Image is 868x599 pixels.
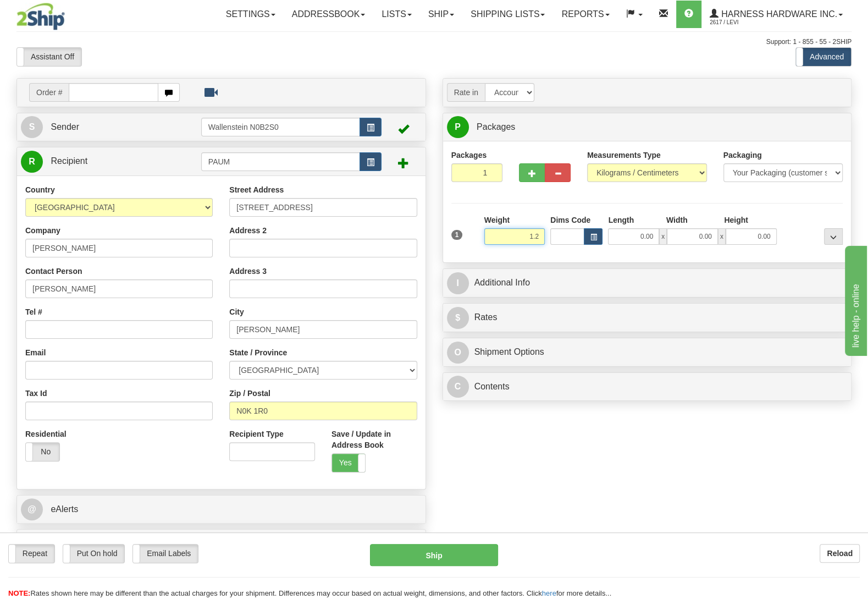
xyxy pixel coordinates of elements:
span: eAlerts [51,504,78,514]
input: Recipient Id [201,152,360,171]
b: Reload [827,549,853,558]
label: Advanced [796,48,851,66]
label: Email [25,347,46,358]
span: Recipient [51,156,87,166]
a: CContents [447,376,848,398]
label: Country [25,184,55,195]
span: Rate in [447,83,485,102]
span: S [21,116,43,138]
span: x [659,228,667,245]
iframe: chat widget [843,243,867,355]
span: 2617 / Levi [710,17,792,28]
a: IAdditional Info [447,272,848,294]
label: Tax Id [25,388,47,399]
span: $ [447,307,469,329]
label: Email Labels [133,545,198,563]
a: P Packages [447,116,848,139]
button: Ship [370,544,498,566]
label: Length [608,215,634,226]
span: Packages [477,122,515,131]
label: Residential [25,428,67,439]
label: Assistant Off [17,48,81,66]
input: Enter a location [229,198,417,217]
label: Save / Update in Address Book [331,428,417,450]
span: x [718,228,726,245]
a: Addressbook [284,1,374,28]
span: P [447,116,469,138]
span: NOTE: [8,589,30,597]
div: live help - online [8,7,102,20]
label: Contact Person [25,266,82,277]
label: Measurements Type [587,150,661,161]
label: Packages [451,150,487,161]
button: Reload [820,544,860,563]
label: Zip / Postal [229,388,270,399]
span: C [447,376,469,398]
img: logo2617.jpg [16,3,65,30]
a: $Rates [447,306,848,329]
span: R [21,151,43,173]
label: State / Province [229,347,287,358]
label: Company [25,225,60,236]
label: Packaging [723,150,762,161]
a: Lists [373,1,419,28]
div: ... [824,228,843,245]
input: Sender Id [201,118,360,136]
span: Order # [29,83,69,102]
span: I [447,272,469,294]
span: @ [21,498,43,520]
label: Tel # [25,306,42,317]
a: OShipment Options [447,341,848,364]
span: Harness Hardware Inc. [718,9,837,19]
a: Harness Hardware Inc. 2617 / Levi [701,1,851,28]
a: @ eAlerts [21,498,422,521]
a: Reports [553,1,617,28]
a: Shipping lists [462,1,553,28]
label: Address 2 [229,225,267,236]
label: Yes [332,454,366,472]
label: Put On hold [63,545,125,563]
label: Height [724,215,748,226]
a: S Sender [21,116,201,139]
a: R Recipient [21,150,181,173]
a: Settings [218,1,284,28]
label: Width [666,215,688,226]
label: Recipient Type [229,428,284,439]
span: Sender [51,122,79,131]
label: City [229,306,244,317]
label: Weight [484,215,510,226]
span: 1 [451,230,463,240]
label: Address 3 [229,266,267,277]
div: Support: 1 - 855 - 55 - 2SHIP [16,37,852,47]
a: Ship [420,1,462,28]
span: O [447,342,469,364]
label: Street Address [229,184,284,195]
label: Dims Code [550,215,590,226]
label: Repeat [9,545,54,563]
label: No [26,443,59,461]
a: here [542,589,556,597]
